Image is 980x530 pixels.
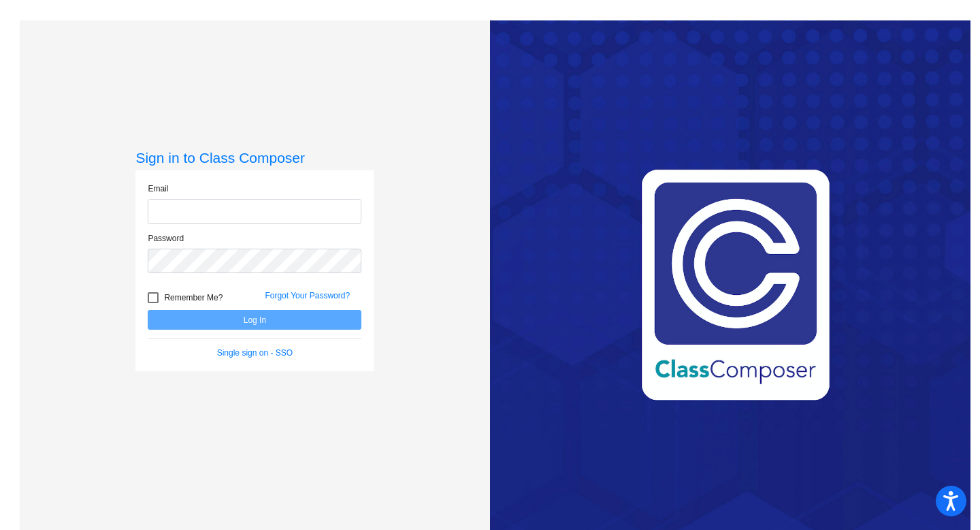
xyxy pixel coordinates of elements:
h3: Sign in to Class Composer [135,149,374,166]
a: Forgot Your Password? [265,291,350,300]
label: Password [148,232,184,245]
button: Log In [148,310,361,330]
label: Email [148,183,168,195]
span: Remember Me? [164,290,223,306]
a: Single sign on - SSO [217,348,293,358]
